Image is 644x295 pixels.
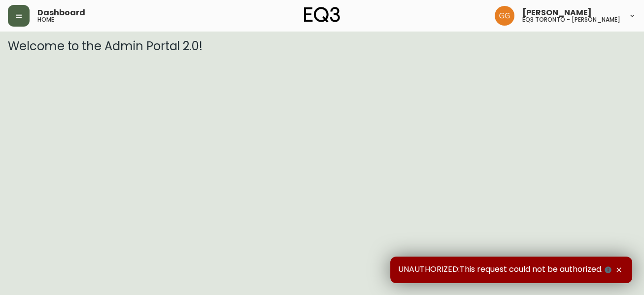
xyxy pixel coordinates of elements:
h3: Welcome to the Admin Portal 2.0! [8,39,636,53]
span: UNAUTHORIZED:This request could not be authorized. [398,264,613,275]
h5: home [37,17,54,23]
span: [PERSON_NAME] [522,9,592,17]
img: dbfc93a9366efef7dcc9a31eef4d00a7 [495,6,514,26]
span: Dashboard [37,9,85,17]
img: logo [304,7,340,23]
h5: eq3 toronto - [PERSON_NAME] [522,17,620,23]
